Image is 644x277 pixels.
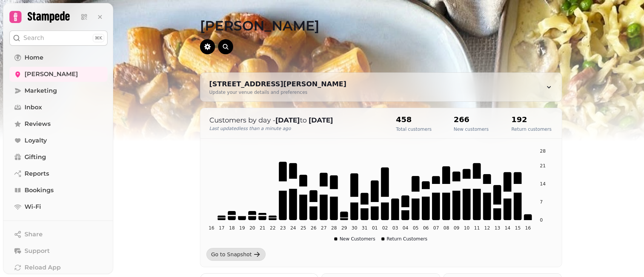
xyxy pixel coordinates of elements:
[25,53,43,62] span: Home
[25,153,46,162] span: Gifting
[239,225,245,231] tspan: 19
[209,115,381,125] p: Customers by day - to
[9,166,108,181] a: Reports
[9,227,108,242] button: Share
[9,31,108,46] button: Search⌘K
[209,79,347,89] div: [STREET_ADDRESS][PERSON_NAME]
[515,225,520,231] tspan: 15
[454,126,489,132] p: New customers
[540,217,543,223] tspan: 0
[93,34,104,42] div: ⌘K
[443,225,449,231] tspan: 08
[474,225,480,231] tspan: 11
[512,114,552,125] h2: 192
[392,225,398,231] tspan: 03
[454,114,489,125] h2: 266
[372,225,377,231] tspan: 01
[423,225,429,231] tspan: 06
[23,34,44,43] p: Search
[9,260,108,275] button: Reload App
[341,225,347,231] tspan: 29
[512,126,552,132] p: Return customers
[249,225,255,231] tspan: 20
[396,126,432,132] p: Total customers
[9,50,108,65] a: Home
[433,225,439,231] tspan: 07
[9,116,108,132] a: Reviews
[9,243,108,259] button: Support
[309,116,333,124] strong: [DATE]
[9,183,108,198] a: Bookings
[403,225,408,231] tspan: 04
[9,67,108,82] a: [PERSON_NAME]
[504,225,510,231] tspan: 14
[9,83,108,98] a: Marketing
[9,133,108,148] a: Loyalty
[453,225,459,231] tspan: 09
[361,225,367,231] tspan: 31
[25,186,54,195] span: Bookings
[275,116,300,124] strong: [DATE]
[484,225,490,231] tspan: 12
[413,225,418,231] tspan: 05
[260,225,265,231] tspan: 21
[25,70,78,79] span: [PERSON_NAME]
[290,225,296,231] tspan: 24
[310,225,316,231] tspan: 26
[25,169,49,178] span: Reports
[396,114,432,125] h2: 458
[9,199,108,214] a: Wi-Fi
[9,150,108,165] a: Gifting
[280,225,286,231] tspan: 23
[25,230,43,239] span: Share
[25,119,51,129] span: Reviews
[540,148,546,154] tspan: 28
[540,163,546,168] tspan: 21
[209,89,347,95] div: Update your venue details and preferences
[351,225,357,231] tspan: 30
[525,225,530,231] tspan: 16
[331,225,337,231] tspan: 28
[300,225,306,231] tspan: 25
[25,136,47,145] span: Loyalty
[540,181,546,187] tspan: 14
[209,125,381,132] p: Last updated less than a minute ago
[9,100,108,115] a: Inbox
[25,263,61,272] span: Reload App
[218,225,224,231] tspan: 17
[494,225,500,231] tspan: 13
[321,225,326,231] tspan: 27
[25,246,50,256] span: Support
[229,225,235,231] tspan: 18
[540,199,543,205] tspan: 7
[382,225,387,231] tspan: 02
[208,225,214,231] tspan: 16
[206,248,266,261] a: Go to Snapshot
[334,236,375,242] div: New Customers
[381,236,427,242] div: Return Customers
[25,202,41,211] span: Wi-Fi
[211,251,252,258] div: Go to Snapshot
[270,225,275,231] tspan: 22
[464,225,469,231] tspan: 10
[25,103,42,112] span: Inbox
[25,86,57,95] span: Marketing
